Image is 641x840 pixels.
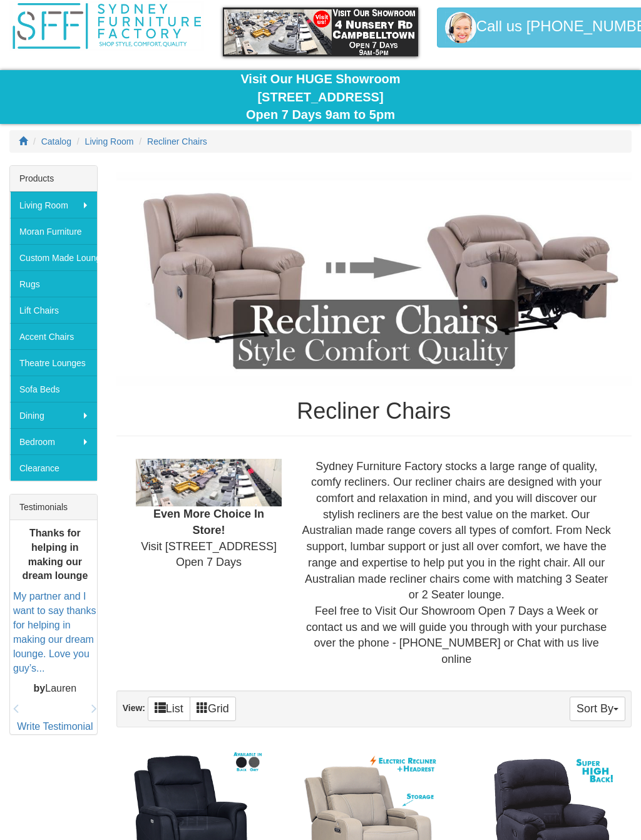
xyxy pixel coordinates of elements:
[10,376,97,402] a: Sofa Beds
[10,192,97,218] a: Living Room
[9,70,632,124] div: Visit Our HUGE Showroom [STREET_ADDRESS] Open 7 Days 9am to 5pm
[10,494,97,520] div: Testimonials
[148,697,190,721] a: List
[116,172,632,386] img: Recliner Chairs
[10,166,97,192] div: Products
[10,297,97,323] a: Lift Chairs
[116,399,632,424] h1: Recliner Chairs
[10,323,97,349] a: Accent Chairs
[123,703,145,713] strong: View:
[10,402,97,428] a: Dining
[85,136,134,146] a: Living Room
[22,528,88,581] b: Thanks for helping in making our dream lounge
[13,682,97,697] p: Lauren
[190,697,236,721] a: Grid
[41,136,71,146] a: Catalog
[10,244,97,270] a: Custom Made Lounges
[9,1,204,51] img: Sydney Furniture Factory
[10,270,97,297] a: Rugs
[10,428,97,454] a: Bedroom
[10,454,97,481] a: Clearance
[570,697,625,721] button: Sort By
[10,218,97,244] a: Moran Furniture
[147,136,207,146] a: Recliner Chairs
[136,459,282,506] img: Showroom
[34,684,46,694] b: by
[10,349,97,376] a: Theatre Lounges
[126,459,292,571] div: Visit [STREET_ADDRESS] Open 7 Days
[291,459,622,668] div: Sydney Furniture Factory stocks a large range of quality, comfy recliners. Our recliner chairs ar...
[13,592,96,674] a: My partner and I want to say thanks for helping in making our dream lounge. Love you guy’s...
[17,721,93,732] a: Write Testimonial
[223,8,418,56] img: showroom.gif
[153,508,264,536] b: Even More Choice In Store!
